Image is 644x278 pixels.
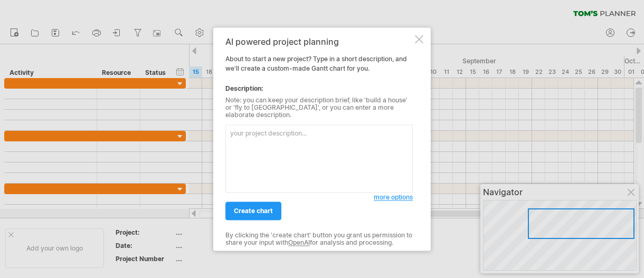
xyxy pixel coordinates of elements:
[374,193,413,201] span: more options
[225,84,413,93] div: Description:
[225,97,413,119] div: Note: you can keep your description brief, like 'build a house' or 'fly to [GEOGRAPHIC_DATA]', or...
[374,193,413,202] a: more options
[225,202,281,220] a: create chart
[225,37,413,241] div: About to start a new project? Type in a short description, and we'll create a custom-made Gantt c...
[288,239,310,247] a: OpenAI
[225,37,413,46] div: AI powered project planning
[234,207,273,215] span: create chart
[225,232,413,247] div: By clicking the 'create chart' button you grant us permission to share your input with for analys...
